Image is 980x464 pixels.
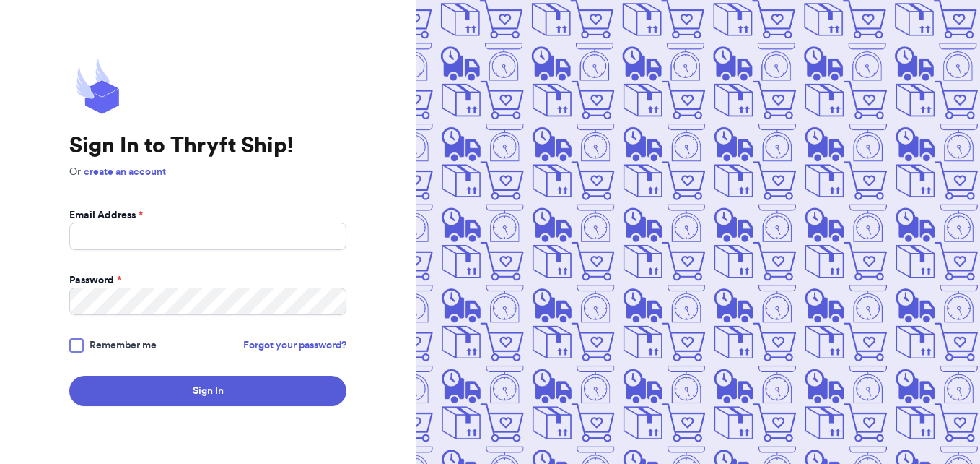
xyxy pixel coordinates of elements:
[69,376,346,406] button: Sign In
[69,273,121,288] label: Password
[69,165,346,179] p: Or
[69,133,346,159] h1: Sign In to Thryft Ship!
[243,338,346,353] a: Forgot your password?
[84,167,166,177] a: create an account
[69,208,143,223] label: Email Address
[89,338,157,353] span: Remember me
